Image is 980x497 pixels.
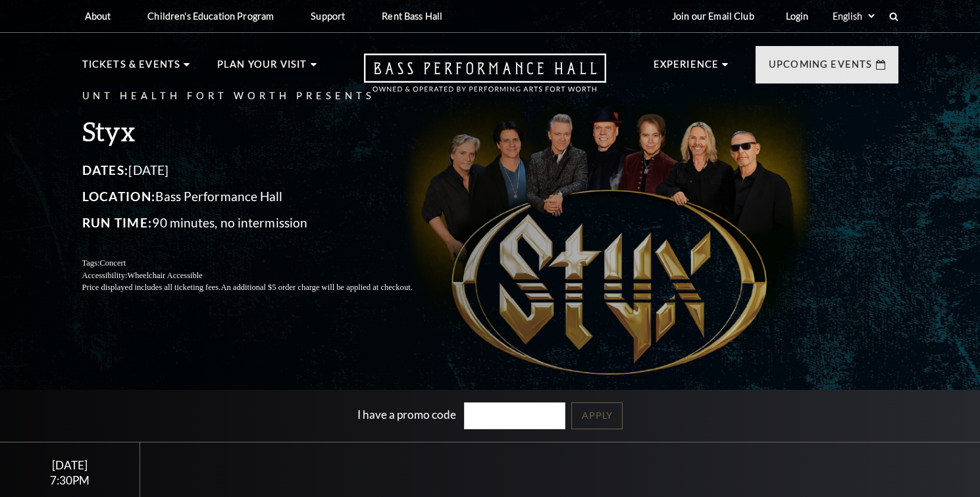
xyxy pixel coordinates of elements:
[82,162,129,177] span: Dates:
[82,186,444,207] p: Bass Performance Hall
[82,281,444,294] p: Price displayed includes all ticketing fees.
[82,114,444,148] h3: Styx
[16,458,124,472] div: [DATE]
[82,57,181,80] p: Tickets & Events
[82,160,444,181] p: [DATE]
[82,257,444,270] p: Tags:
[382,11,442,22] p: Rent Bass Hall
[217,57,307,80] p: Plan Your Visit
[16,475,124,486] div: 7:30PM
[82,212,444,233] p: 90 minutes, no intermission
[82,189,156,204] span: Location:
[99,258,126,268] span: Concert
[82,215,153,230] span: Run Time:
[127,271,202,280] span: Wheelchair Accessible
[85,11,111,22] p: About
[769,57,873,80] p: Upcoming Events
[311,11,345,22] p: Support
[830,10,877,22] select: Select:
[220,283,412,292] span: An additional $5 order charge will be applied at checkout.
[147,11,274,22] p: Children's Education Program
[82,270,444,282] p: Accessibility:
[357,408,456,421] label: I have a promo code
[654,57,719,80] p: Experience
